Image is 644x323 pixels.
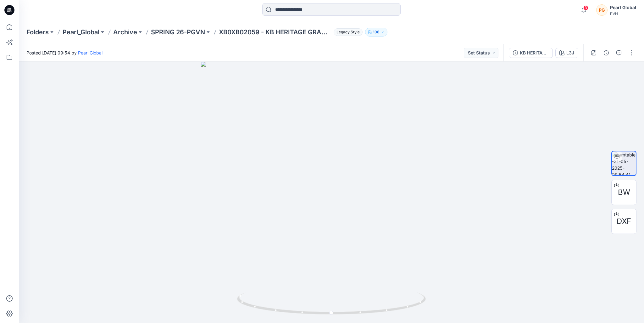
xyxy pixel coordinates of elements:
p: XB0XB02059 - KB HERITAGE GRAPHIC SHORT-PROTO V01 [219,28,331,37]
button: Details [601,48,611,58]
a: Archive [113,28,137,37]
a: Pearl_Global [63,28,99,37]
a: Pearl Global [78,50,103,55]
span: BW [618,187,630,198]
div: L3J [566,49,574,56]
a: SPRING 26-PGVN [151,28,205,37]
div: Pearl Global [610,4,636,11]
span: 3 [583,5,588,10]
button: KB HERITAGE GRAPHIC SHORT [509,48,553,58]
a: Folders [26,28,49,37]
p: 108 [373,29,380,36]
span: Legacy Style [334,28,363,36]
button: Legacy Style [331,28,363,37]
div: PG [596,4,608,16]
span: Posted [DATE] 09:54 by [26,49,103,56]
div: KB HERITAGE GRAPHIC SHORT [520,49,549,56]
img: turntable-31-05-2025-09:54:41 [612,151,636,175]
button: 108 [365,28,387,37]
button: L3J [555,48,578,58]
span: DXF [617,216,631,227]
div: PVH [610,11,636,16]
